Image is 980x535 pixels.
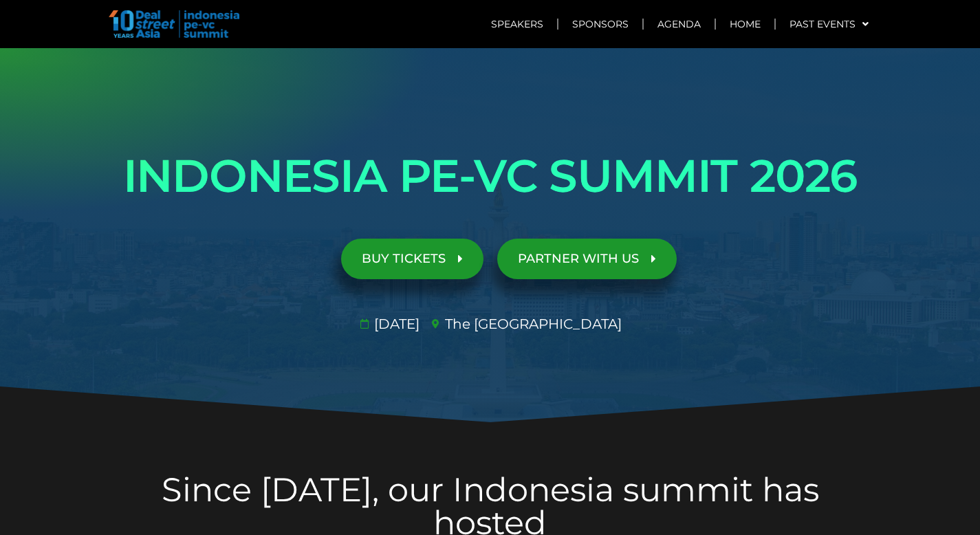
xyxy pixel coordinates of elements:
[716,8,774,40] a: Home
[362,252,446,265] span: BUY TICKETS
[105,138,875,215] h1: INDONESIA PE-VC SUMMIT 2026
[477,8,557,40] a: Speakers
[497,239,677,279] a: PARTNER WITH US
[518,252,639,265] span: PARTNER WITH US
[644,8,715,40] a: Agenda
[371,314,420,334] span: [DATE]​
[558,8,642,40] a: Sponsors
[776,8,882,40] a: Past Events
[341,239,483,279] a: BUY TICKETS
[442,314,622,334] span: The [GEOGRAPHIC_DATA]​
